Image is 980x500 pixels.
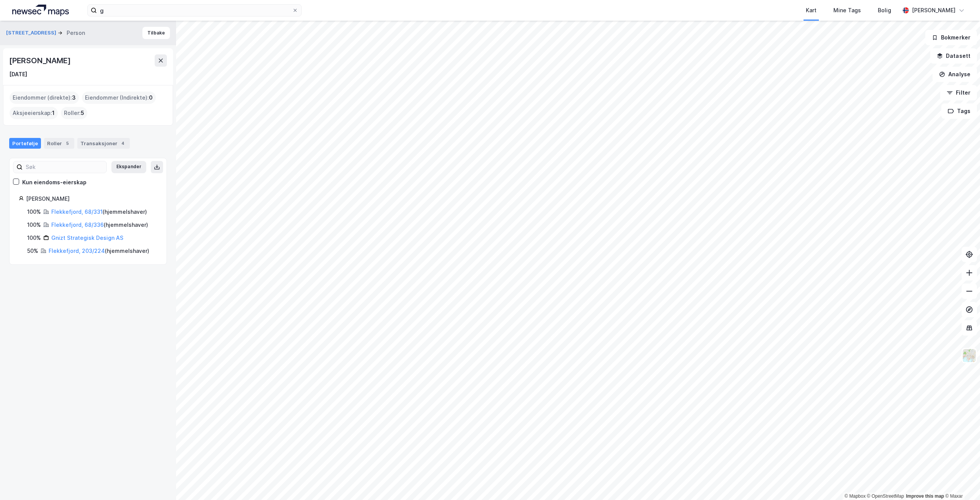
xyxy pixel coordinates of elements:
[930,48,977,64] button: Datasett
[878,6,891,15] div: Bolig
[940,85,977,100] button: Filter
[51,234,123,241] a: Gnizt Strategisk Design AS
[51,207,147,216] div: ( hjemmelshaver )
[9,138,41,149] div: Portefølje
[142,27,170,39] button: Tilbake
[833,6,861,15] div: Mine Tags
[81,108,84,118] span: 5
[22,178,87,187] div: Kun eiendoms-eierskap
[61,107,87,119] div: Roller :
[51,220,148,230] div: ( hjemmelshaver )
[867,493,904,499] a: OpenStreetMap
[941,103,977,119] button: Tags
[933,67,977,82] button: Analyse
[111,161,146,173] button: Ekspander
[64,139,71,147] div: 5
[67,28,85,38] div: Person
[912,6,955,15] div: [PERSON_NAME]
[49,248,105,254] a: Flekkefjord, 203/224
[962,348,977,363] img: Z
[72,93,76,102] span: 3
[49,246,149,256] div: ( hjemmelshaver )
[27,246,38,256] div: 50%
[51,221,104,228] a: Flekkefjord, 68/336
[27,220,41,230] div: 100%
[77,138,130,149] div: Transaksjoner
[44,138,74,149] div: Roller
[26,194,157,203] div: [PERSON_NAME]
[9,54,72,67] div: [PERSON_NAME]
[27,207,41,216] div: 100%
[925,30,977,45] button: Bokmerker
[149,93,153,102] span: 0
[6,29,58,37] button: [STREET_ADDRESS]
[942,463,980,500] iframe: Chat Widget
[10,92,79,104] div: Eiendommer (direkte) :
[10,107,58,119] div: Aksjeeierskap :
[906,493,944,499] a: Improve this map
[844,493,866,499] a: Mapbox
[942,463,980,500] div: Kontrollprogram for chat
[806,6,817,15] div: Kart
[23,161,106,173] input: Søk
[27,233,41,243] div: 100%
[9,70,27,79] div: [DATE]
[51,208,103,215] a: Flekkefjord, 68/331
[119,139,127,147] div: 4
[12,5,69,16] img: logo.a4113a55bc3d86da70a041830d287a7e.svg
[52,108,55,118] span: 1
[97,5,292,16] input: Søk på adresse, matrikkel, gårdeiere, leietakere eller personer
[82,92,156,104] div: Eiendommer (Indirekte) :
